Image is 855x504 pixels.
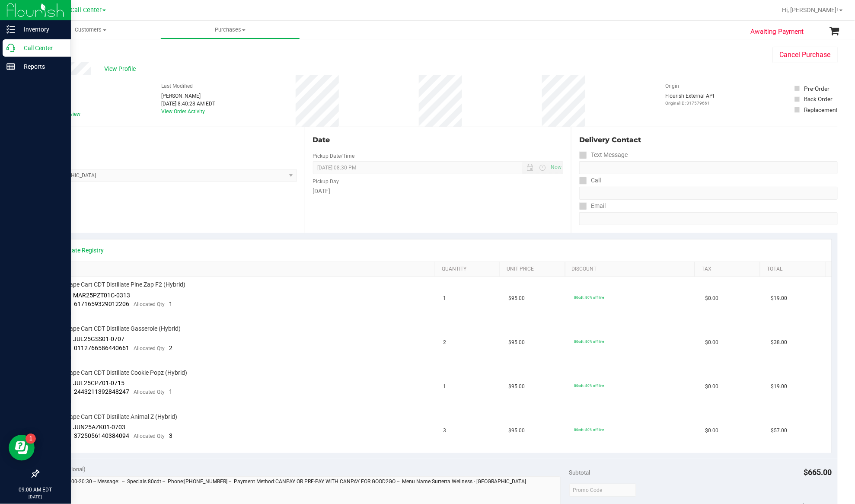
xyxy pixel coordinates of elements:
[804,105,837,114] div: Replacement
[51,266,431,273] a: SKU
[52,246,104,255] a: View State Registry
[572,266,692,273] a: Discount
[509,427,525,435] span: $95.00
[771,427,788,435] span: $57.00
[70,6,102,14] span: Call Center
[509,383,525,391] span: $95.00
[15,61,67,72] p: Reports
[574,339,604,344] span: 80cdt: 80% off line
[134,345,165,351] span: Allocated Qty
[15,24,67,35] p: Inventory
[9,435,35,461] iframe: Resource center
[705,427,719,435] span: $0.00
[6,62,15,71] inline-svg: Reports
[313,178,339,185] label: Pickup Day
[666,82,680,90] label: Origin
[313,135,564,145] div: Date
[134,389,165,395] span: Allocated Qty
[705,294,719,303] span: $0.00
[443,338,446,347] span: 2
[804,468,832,477] span: $665.00
[579,161,838,174] input: Format: (999) 999-9999
[160,21,300,39] a: Purchases
[74,388,130,395] span: 2443211392848247
[773,47,838,63] button: Cancel Purchase
[569,469,590,476] span: Subtotal
[579,187,838,200] input: Format: (999) 999-9999
[804,84,829,93] div: Pre-Order
[666,92,715,106] div: Flourish External API
[104,64,139,73] span: View Profile
[782,6,839,13] span: Hi, [PERSON_NAME]!
[50,325,181,333] span: FT 1g Vape Cart CDT Distillate Gasserole (Hybrid)
[705,338,719,347] span: $0.00
[73,335,125,342] span: JUL25GSS01-0707
[750,27,804,37] span: Awaiting Payment
[702,266,757,273] a: Tax
[21,26,160,34] span: Customers
[161,100,215,108] div: [DATE] 8:40:28 AM EDT
[21,21,160,39] a: Customers
[169,432,173,439] span: 3
[443,383,446,391] span: 1
[50,281,186,289] span: FT 1g Vape Cart CDT Distillate Pine Zap F2 (Hybrid)
[38,135,297,145] div: Location
[169,345,173,351] span: 2
[73,424,126,431] span: JUN25AZK01-0703
[161,26,300,34] span: Purchases
[804,95,833,103] div: Back Order
[161,82,193,90] label: Last Modified
[569,484,636,497] input: Promo Code
[705,383,719,391] span: $0.00
[169,388,173,395] span: 1
[73,292,131,299] span: MAR25PZT01C-0313
[771,383,788,391] span: $19.00
[666,100,715,106] p: Original ID: 317579661
[134,301,165,307] span: Allocated Qty
[442,266,497,273] a: Quantity
[73,380,125,386] span: JUL25CPZ01-0715
[50,369,188,377] span: FT 1g Vape Cart CDT Distillate Cookie Popz (Hybrid)
[767,266,822,273] a: Total
[74,432,130,439] span: 3725056140384094
[50,413,178,421] span: FT 1g Vape Cart CDT Distillate Animal Z (Hybrid)
[443,427,446,435] span: 3
[161,108,205,115] a: View Order Activity
[26,434,36,444] iframe: Resource center unread badge
[574,427,604,432] span: 80cdt: 80% off line
[574,383,604,388] span: 80cdt: 80% off line
[6,25,15,34] inline-svg: Inventory
[574,295,604,300] span: 80cdt: 80% off line
[15,43,67,53] p: Call Center
[4,486,67,494] p: 09:00 AM EDT
[161,92,215,100] div: [PERSON_NAME]
[4,494,67,500] p: [DATE]
[313,152,355,160] label: Pickup Date/Time
[507,266,561,273] a: Unit Price
[509,294,525,303] span: $95.00
[579,200,606,212] label: Email
[6,44,15,52] inline-svg: Call Center
[579,149,628,161] label: Text Message
[74,300,130,307] span: 6171659329012206
[74,345,130,351] span: 0112766586440661
[771,294,788,303] span: $19.00
[313,187,564,196] div: [DATE]
[771,338,788,347] span: $38.00
[169,300,173,307] span: 1
[443,294,446,303] span: 1
[134,433,165,439] span: Allocated Qty
[579,174,601,187] label: Call
[579,135,838,145] div: Delivery Contact
[509,338,525,347] span: $95.00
